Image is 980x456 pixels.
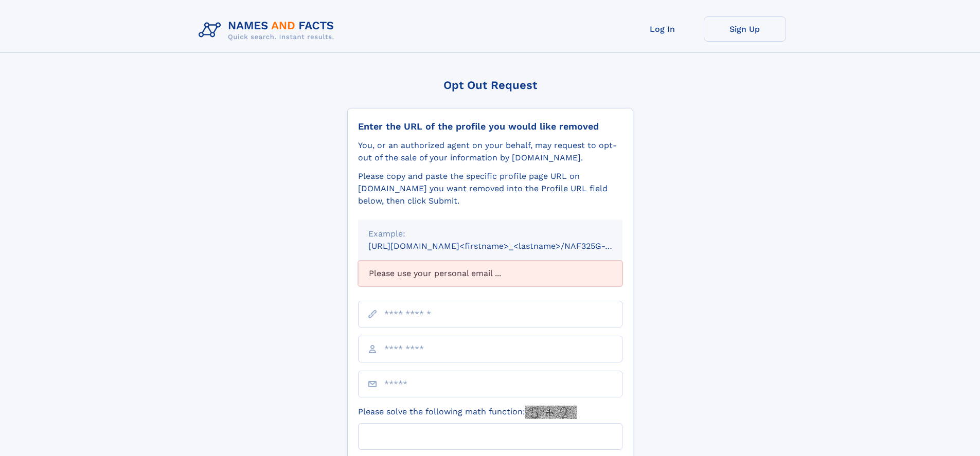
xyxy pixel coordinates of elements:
a: Sign Up [704,16,786,42]
div: You, or an authorized agent on your behalf, may request to opt-out of the sale of your informatio... [358,139,622,164]
small: [URL][DOMAIN_NAME]<firstname>_<lastname>/NAF325G-xxxxxxxx [368,241,642,251]
div: Please copy and paste the specific profile page URL on [DOMAIN_NAME] you want removed into the Pr... [358,170,622,207]
a: Log In [621,16,704,42]
img: Logo Names and Facts [194,16,343,44]
div: Enter the URL of the profile you would like removed [358,121,622,132]
label: Please solve the following math function: [358,406,577,419]
div: Please use your personal email ... [358,261,622,286]
div: Opt Out Request [347,79,633,92]
div: Example: [368,228,612,240]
